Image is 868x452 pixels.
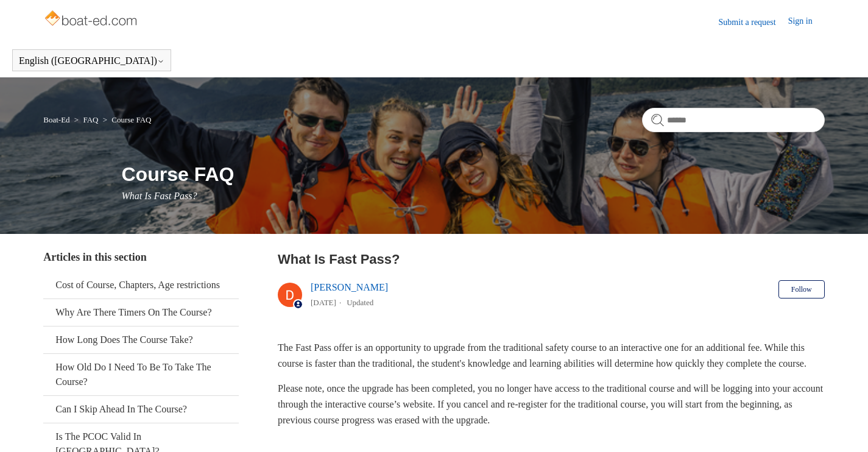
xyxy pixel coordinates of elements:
span: What Is Fast Pass? [122,191,197,201]
a: How Long Does The Course Take? [43,327,239,353]
span: Please note, once the upgrade has been completed, you no longer have access to the traditional co... [278,383,823,425]
li: Boat-Ed [43,115,72,124]
button: English ([GEOGRAPHIC_DATA]) [19,55,164,66]
h2: What Is Fast Pass? [278,249,825,269]
a: FAQ [83,115,98,124]
a: How Old Do I Need To Be To Take The Course? [43,354,239,395]
img: Boat-Ed Help Center home page [43,7,140,32]
a: [PERSON_NAME] [311,282,388,292]
span: Articles in this section [43,251,146,263]
span: The Fast Pass offer is an opportunity to upgrade from the traditional safety course to an interac... [278,342,806,369]
a: Why Are There Timers On The Course? [43,299,239,326]
input: Search [642,108,825,132]
li: Course FAQ [101,115,152,124]
li: Updated [347,298,373,307]
a: Course FAQ [111,115,151,124]
a: Submit a request [719,16,788,29]
a: Boat-Ed [43,115,69,124]
a: Can I Skip Ahead In The Course? [43,396,239,423]
a: Sign in [788,15,825,29]
button: Follow Article [778,280,825,298]
h1: Course FAQ [122,160,825,189]
time: 03/21/2024, 11:25 [311,298,336,307]
a: Cost of Course, Chapters, Age restrictions [43,272,239,298]
li: FAQ [72,115,101,124]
